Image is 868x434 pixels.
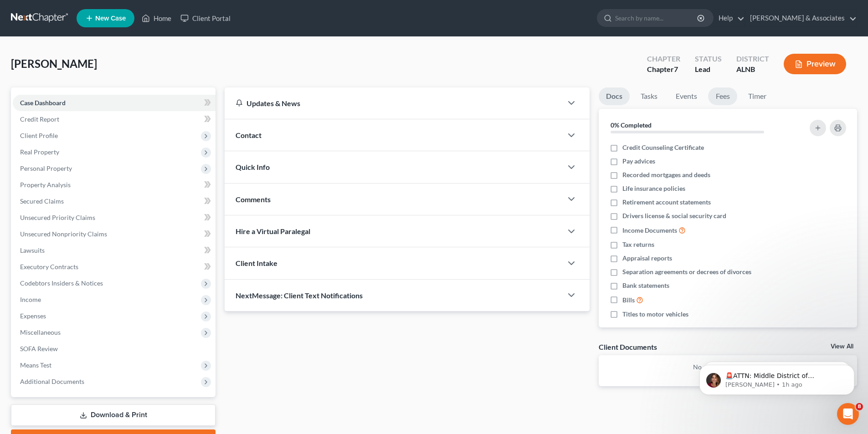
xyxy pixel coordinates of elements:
[736,54,769,64] div: District
[13,111,216,128] a: Credit Report
[236,227,310,235] span: Hire a Virtual Paralegal
[20,361,51,369] span: Means Test
[622,310,688,319] span: Titles to motor vehicles
[20,197,64,205] span: Secured Claims
[674,65,678,73] span: 7
[622,170,710,179] span: Recorded mortgages and deeds
[837,403,859,425] iframe: Intercom live chat
[622,143,704,152] span: Credit Counseling Certificate
[11,57,97,70] span: [PERSON_NAME]
[622,211,726,220] span: Drivers license & social security card
[20,148,59,156] span: Real Property
[606,363,850,372] p: No client documents yet.
[695,64,722,75] div: Lead
[20,296,41,303] span: Income
[20,214,95,221] span: Unsecured Priority Claims
[236,259,277,267] span: Client Intake
[622,267,751,276] span: Separation agreements or decrees of divorces
[647,54,680,64] div: Chapter
[236,131,262,139] span: Contact
[745,10,857,26] a: [PERSON_NAME] & Associates
[622,184,685,193] span: Life insurance policies
[13,177,216,193] a: Property Analysis
[599,87,630,105] a: Docs
[784,54,846,74] button: Preview
[20,132,58,139] span: Client Profile
[13,242,216,259] a: Lawsuits
[20,115,59,123] span: Credit Report
[695,54,722,64] div: Status
[599,342,657,352] div: Client Documents
[686,346,868,409] iframe: Intercom notifications message
[13,259,216,275] a: Executory Contracts
[741,87,774,105] a: Timer
[647,64,680,75] div: Chapter
[11,404,216,426] a: Download & Print
[622,198,711,207] span: Retirement account statements
[20,328,61,336] span: Miscellaneous
[714,10,745,26] a: Help
[236,195,271,204] span: Comments
[20,246,45,254] span: Lawsuits
[13,226,216,242] a: Unsecured Nonpriority Claims
[20,312,46,320] span: Expenses
[20,345,58,352] span: SOFA Review
[20,164,72,172] span: Personal Property
[137,10,176,26] a: Home
[831,343,853,350] a: View All
[95,15,126,22] span: New Case
[20,99,66,107] span: Case Dashboard
[856,403,863,410] span: 8
[622,226,677,235] span: Income Documents
[20,279,103,287] span: Codebtors Insiders & Notices
[622,254,672,263] span: Appraisal reports
[622,281,669,290] span: Bank statements
[20,378,84,385] span: Additional Documents
[13,95,216,111] a: Case Dashboard
[20,230,107,238] span: Unsecured Nonpriority Claims
[236,98,551,108] div: Updates & News
[20,181,71,189] span: Property Analysis
[622,296,635,305] span: Bills
[236,163,270,171] span: Quick Info
[20,263,78,271] span: Executory Contracts
[708,87,737,105] a: Fees
[13,209,216,226] a: Unsecured Priority Claims
[236,291,363,300] span: NextMessage: Client Text Notifications
[13,193,216,209] a: Secured Claims
[668,87,704,105] a: Events
[622,157,655,166] span: Pay advices
[176,10,235,26] a: Client Portal
[611,121,652,129] strong: 0% Completed
[633,87,665,105] a: Tasks
[736,64,769,75] div: ALNB
[615,10,699,26] input: Search by name...
[13,341,216,357] a: SOFA Review
[622,240,654,249] span: Tax returns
